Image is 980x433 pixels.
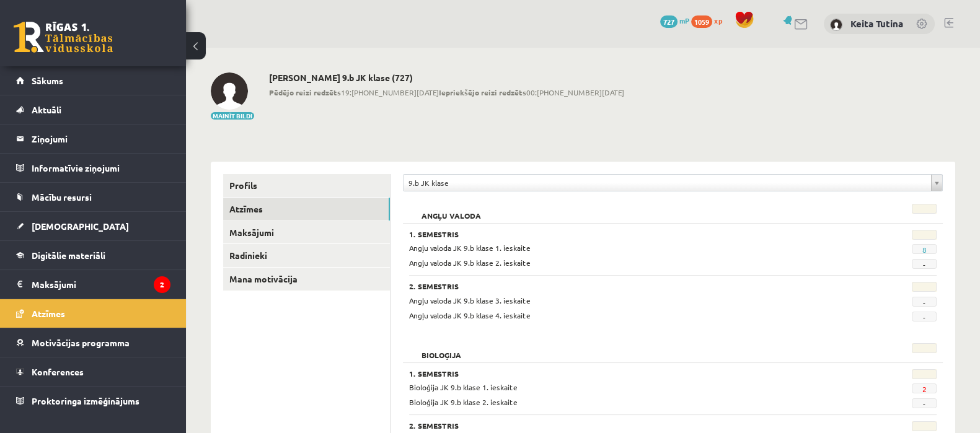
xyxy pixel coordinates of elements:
a: Profils [223,174,390,197]
span: 9.b JK klase [408,175,926,191]
h3: 1. Semestris [409,230,845,238]
span: [DEMOGRAPHIC_DATA] [32,221,129,232]
a: Motivācijas programma [16,328,170,357]
a: Aktuāli [16,95,170,124]
span: - [912,312,937,321]
span: Angļu valoda JK 9.b klase 1. ieskaite [409,243,531,253]
span: Sākums [32,75,63,86]
span: 1059 [691,15,712,28]
legend: Informatīvie ziņojumi [32,154,170,182]
span: Aktuāli [32,104,61,115]
span: Konferences [32,366,84,377]
a: Mācību resursi [16,183,170,211]
b: Pēdējo reizi redzēts [269,87,341,97]
a: Proktoringa izmēģinājums [16,387,170,415]
span: Bioloģija JK 9.b klase 2. ieskaite [409,397,518,407]
a: 1059 xp [691,15,728,25]
a: 8 [922,245,926,255]
span: Angļu valoda JK 9.b klase 2. ieskaite [409,258,531,268]
a: Maksājumi [223,221,390,244]
a: Maksājumi2 [16,270,170,299]
span: - [912,297,937,307]
span: xp [714,15,722,25]
span: Atzīmes [32,308,65,319]
h2: Bioloģija [409,343,474,356]
span: mP [679,15,689,25]
a: 2 [922,384,926,394]
span: Angļu valoda JK 9.b klase 4. ieskaite [409,310,531,320]
span: Mācību resursi [32,191,92,203]
i: 2 [154,276,170,293]
a: Digitālie materiāli [16,241,170,269]
a: [DEMOGRAPHIC_DATA] [16,212,170,240]
span: Bioloģija JK 9.b klase 1. ieskaite [409,382,518,392]
a: 9.b JK klase [404,175,942,191]
h3: 2. Semestris [409,421,845,430]
b: Iepriekšējo reizi redzēts [439,87,526,97]
span: Proktoringa izmēģinājums [32,395,139,406]
span: 727 [660,15,678,28]
h2: Angļu valoda [409,204,493,216]
a: Atzīmes [16,299,170,328]
a: Radinieki [223,244,390,267]
legend: Ziņojumi [32,125,170,153]
a: Ziņojumi [16,125,170,153]
span: 19:[PHONE_NUMBER][DATE] 00:[PHONE_NUMBER][DATE] [269,87,624,98]
h3: 1. Semestris [409,369,845,378]
span: - [912,398,937,408]
img: Keita Tutina [830,19,842,31]
a: Sākums [16,66,170,95]
a: Informatīvie ziņojumi [16,154,170,182]
a: Mana motivācija [223,268,390,291]
button: Mainīt bildi [211,112,254,120]
img: Keita Tutina [211,72,248,110]
span: Digitālie materiāli [32,250,105,261]
a: Atzīmes [223,198,390,221]
a: Rīgas 1. Tālmācības vidusskola [14,22,113,53]
h3: 2. Semestris [409,282,845,291]
a: 727 mP [660,15,689,25]
h2: [PERSON_NAME] 9.b JK klase (727) [269,72,624,83]
a: Konferences [16,357,170,386]
span: Angļu valoda JK 9.b klase 3. ieskaite [409,295,531,305]
a: Keita Tutina [850,17,903,30]
span: Motivācijas programma [32,337,130,348]
span: - [912,259,937,269]
legend: Maksājumi [32,270,170,299]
